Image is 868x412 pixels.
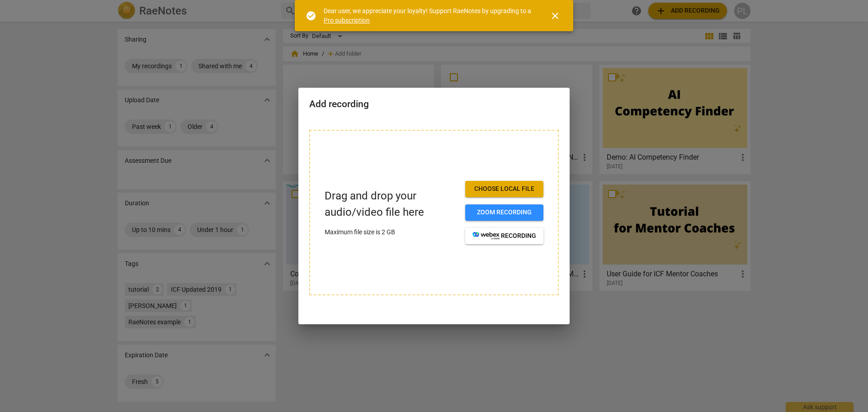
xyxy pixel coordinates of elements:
span: close [550,10,561,21]
button: Close [544,5,566,27]
span: recording [472,232,536,241]
a: Pro subscription [324,17,370,24]
h2: Add recording [309,99,559,110]
span: Zoom recording [472,208,536,217]
button: recording [465,228,543,244]
button: Zoom recording [465,204,543,221]
button: Choose local file [465,181,543,197]
span: Choose local file [472,185,536,194]
p: Drag and drop your audio/video file here [325,188,458,220]
p: Maximum file size is 2 GB [325,227,458,237]
span: check_circle [306,10,316,21]
div: Dear user, we appreciate your loyalty! Support RaeNotes by upgrading to a [324,6,533,25]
